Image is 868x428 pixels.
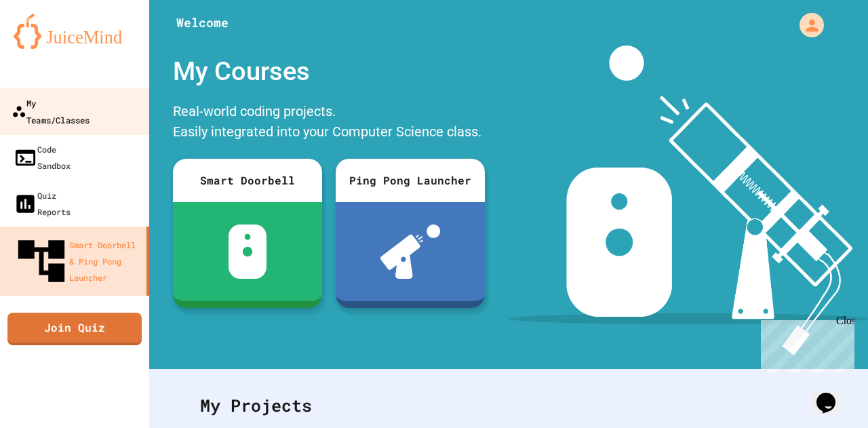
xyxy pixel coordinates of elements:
div: Ping Pong Launcher [336,159,485,202]
a: Join Quiz [7,313,142,345]
div: My Teams/Classes [12,94,90,128]
div: Chat with us now!Close [5,5,94,86]
img: banner-image-my-projects.png [509,45,868,355]
div: Smart Doorbell & Ping Pong Launcher [14,233,141,289]
img: logo-orange.svg [14,14,136,49]
iframe: chat widget [755,315,854,372]
img: sdb-white.svg [229,225,267,279]
div: Smart Doorbell [173,159,322,202]
div: Quiz Reports [14,187,71,220]
div: My Account [785,9,827,41]
div: Code Sandbox [14,141,71,174]
img: ppl-with-ball.png [380,225,441,279]
div: Real-world coding projects. Easily integrated into your Computer Science class. [166,98,492,149]
iframe: chat widget [811,374,854,414]
div: My Courses [166,45,492,98]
